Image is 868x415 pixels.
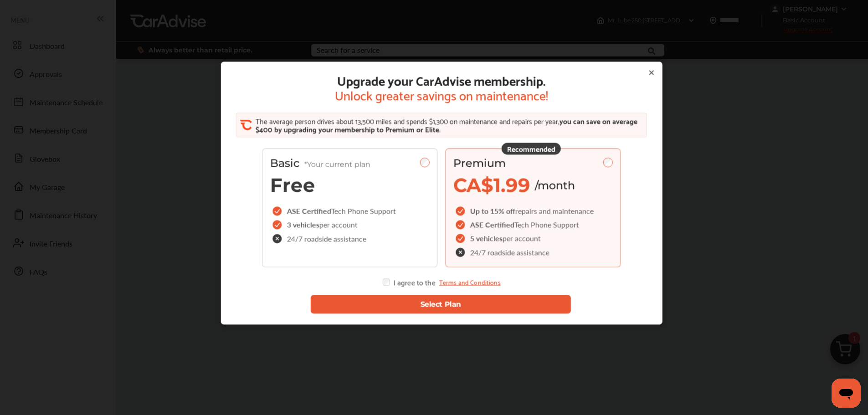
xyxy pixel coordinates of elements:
[439,279,500,286] a: Terms and Conditions
[470,233,503,244] span: 5 vehicles
[256,115,560,127] span: The average person drives about 13,500 miles and spends $1,300 on maintenance and repairs per year,
[456,207,467,216] img: checkIcon.6d469ec1.svg
[319,220,358,230] span: per account
[272,207,283,216] img: checkIcon.6d469ec1.svg
[272,234,283,244] img: check-cross-icon.c68f34ea.svg
[453,157,506,170] span: Premium
[335,87,548,102] span: Unlock greater savings on maintenance!
[287,220,319,230] span: 3 vehicles
[832,379,861,408] iframe: Button to launch messaging window
[515,206,594,216] span: repairs and maintenance
[270,157,370,170] span: Basic
[331,206,396,216] span: Tech Phone Support
[456,248,467,257] img: check-cross-icon.c68f34ea.svg
[456,220,467,230] img: checkIcon.6d469ec1.svg
[470,249,550,256] span: 24/7 roadside assistance
[287,235,366,242] span: 24/7 roadside assistance
[272,220,283,230] img: checkIcon.6d469ec1.svg
[287,206,331,216] span: ASE Certified
[240,119,252,131] img: CA_CheckIcon.cf4f08d4.svg
[256,115,637,135] span: you can save on average $400 by upgrading your membership to Premium or Elite.
[456,234,467,243] img: checkIcon.6d469ec1.svg
[470,220,514,230] span: ASE Certified
[382,279,500,286] div: I agree to the
[502,143,561,155] div: Recommended
[304,160,370,169] span: *Your current plan
[514,220,579,230] span: Tech Phone Support
[270,174,315,197] span: Free
[310,295,571,314] button: Select Plan
[503,233,541,244] span: per account
[470,206,515,216] span: Up to 15% off
[535,179,575,192] span: /month
[335,73,548,87] span: Upgrade your CarAdvise membership.
[453,174,530,197] span: CA$1.99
